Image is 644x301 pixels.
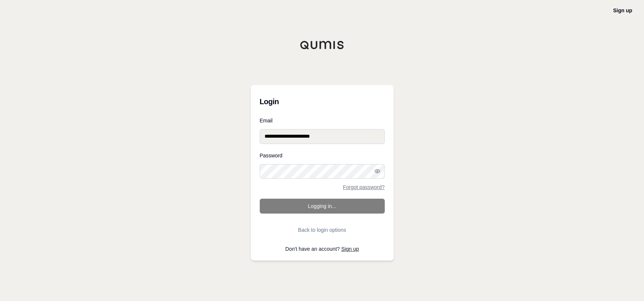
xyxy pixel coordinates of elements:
[260,153,385,158] label: Password
[260,94,385,109] h3: Login
[260,222,385,237] button: Back to login options
[260,118,385,123] label: Email
[260,246,385,252] p: Don't have an account?
[613,7,632,13] a: Sign up
[343,185,384,190] a: Forgot password?
[341,246,359,252] a: Sign up
[300,41,345,49] img: Qumis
